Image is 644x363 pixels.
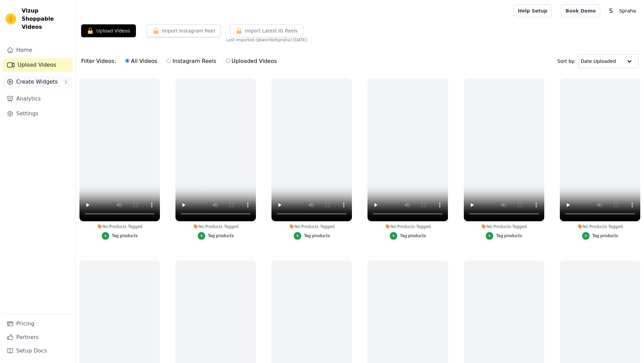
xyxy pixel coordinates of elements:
[175,224,256,229] div: No Products Tagged
[112,233,138,239] div: Tag products
[208,233,234,239] div: Tag products
[3,43,73,57] a: Home
[167,59,171,63] input: Instagram Reels
[3,344,73,358] a: Setup Docs
[245,27,298,34] span: Import Latest IG Reels
[514,4,552,17] a: Help Setup
[3,75,73,89] button: Create Widgets
[3,107,73,120] a: Settings
[230,24,304,37] button: Import Latest IG Reels
[400,233,426,239] div: Tag products
[3,317,73,331] a: Pricing
[271,224,352,229] div: No Products Tagged
[496,233,522,239] div: Tag products
[592,233,618,239] div: Tag products
[225,57,277,66] label: Uploaded Videos
[79,224,160,229] div: No Products Tagged
[22,7,70,31] span: Vizup Shoppable Videos
[582,232,618,240] button: Tag products
[147,24,221,37] button: Import Instagram Reel
[605,5,639,17] button: S Spraha
[557,54,639,68] div: Sort by:
[367,224,448,229] div: No Products Tagged
[81,24,136,37] button: Upload Videos
[226,37,307,43] span: Last imported (@ worldofspraha ): [DATE]
[616,5,639,17] p: Spraha
[486,232,522,240] button: Tag products
[81,53,281,69] div: Filter Videos:
[304,233,330,239] div: Tag products
[5,14,16,24] img: Vizup
[464,224,544,229] div: No Products Tagged
[609,7,613,14] text: S
[294,232,330,240] button: Tag products
[3,92,73,106] a: Analytics
[3,58,73,72] a: Upload Videos
[125,59,129,63] input: All Videos
[561,4,600,17] a: Book Demo
[125,57,158,66] label: All Videos
[226,59,230,63] input: Uploaded Videos
[198,232,234,240] button: Tag products
[390,232,426,240] button: Tag products
[102,232,138,240] button: Tag products
[3,331,73,344] a: Partners
[16,78,58,86] span: Create Widgets
[560,224,640,229] div: No Products Tagged
[166,57,216,66] label: Instagram Reels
